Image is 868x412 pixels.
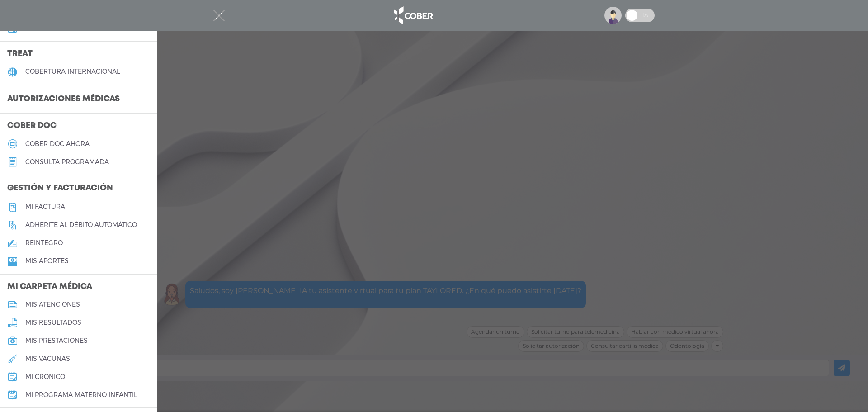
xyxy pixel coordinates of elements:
h5: Cober doc ahora [25,140,90,148]
h5: Mi plan médico [25,25,80,33]
img: logo_cober_home-white.png [389,5,437,26]
h5: cobertura internacional [25,68,120,76]
h5: Adherite al débito automático [25,221,137,229]
h5: mis atenciones [25,301,80,308]
h5: reintegro [25,239,63,247]
h5: consulta programada [25,158,109,166]
h5: mis prestaciones [25,337,88,345]
h5: mi programa materno infantil [25,391,137,399]
h5: mi crónico [25,373,65,381]
img: Cober_menu-close-white.svg [213,10,225,21]
img: profile-placeholder.svg [604,7,622,24]
h5: mis vacunas [25,355,70,363]
h5: mis resultados [25,319,81,327]
h5: Mi factura [25,203,65,211]
h5: Mis aportes [25,257,69,265]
